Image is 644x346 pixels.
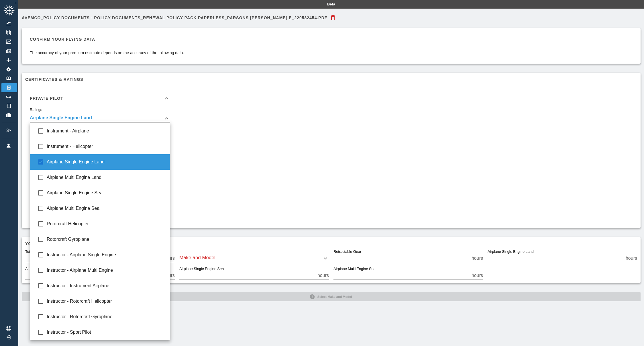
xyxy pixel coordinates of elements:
[47,143,165,150] span: Instrument - Helicopter
[47,251,165,258] span: Instructor - Airplane Single Engine
[47,267,165,274] span: Instructor - Airplane Multi Engine
[47,282,165,289] span: Instructor - Instrument Airplane
[47,236,165,243] span: Rotorcraft Gyroplane
[47,159,165,165] span: Airplane Single Engine Land
[47,128,165,134] span: Instrument - Airplane
[47,220,165,227] span: Rotorcraft Helicopter
[47,298,165,305] span: Instructor - Rotorcraft Helicopter
[47,205,165,212] span: Airplane Multi Engine Sea
[47,313,165,320] span: Instructor - Rotorcraft Gyroplane
[47,189,165,196] span: Airplane Single Engine Sea
[47,174,165,181] span: Airplane Multi Engine Land
[47,329,165,336] span: Instructor - Sport Pilot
